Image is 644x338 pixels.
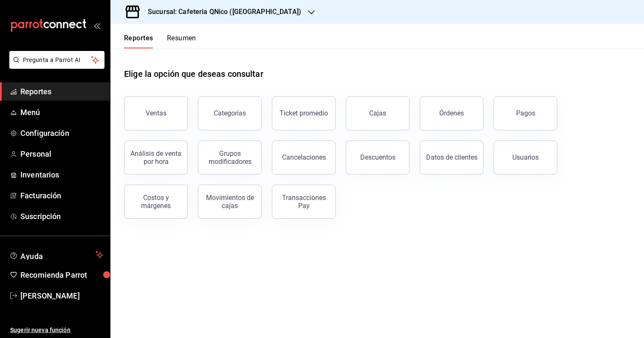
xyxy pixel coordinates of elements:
button: Pagos [494,96,557,130]
div: Ticket promedio [280,109,328,117]
button: Usuarios [494,141,557,175]
div: Descuentos [360,153,395,161]
button: Ticket promedio [272,96,336,130]
button: Descuentos [346,141,410,175]
button: Transacciones Pay [272,185,336,219]
button: Datos de clientes [420,141,483,175]
span: Recomienda Parrot [20,269,103,281]
span: Facturación [20,190,103,201]
div: navigation tabs [124,34,196,48]
div: Órdenes [439,109,464,117]
button: Grupos modificadores [198,141,262,175]
span: Personal [20,148,103,160]
div: Movimientos de cajas [203,194,256,210]
button: Pregunta a Parrot AI [9,51,105,69]
div: Usuarios [512,153,539,161]
button: Categorías [198,96,262,130]
div: Costos y márgenes [130,194,182,210]
button: Órdenes [420,96,483,130]
span: Pregunta a Parrot AI [23,56,91,65]
span: Sugerir nueva función [10,326,103,335]
div: Categorías [214,109,246,117]
div: Análisis de venta por hora [130,149,182,166]
div: Datos de clientes [426,153,477,161]
button: Reportes [124,34,153,48]
h3: Sucursal: Cafeteria QNico ([GEOGRAPHIC_DATA]) [141,7,301,17]
div: Ventas [146,109,167,117]
h1: Elige la opción que deseas consultar [124,68,263,80]
div: Grupos modificadores [203,149,256,166]
span: [PERSON_NAME] [20,290,103,301]
div: Pagos [516,109,535,117]
span: Inventarios [20,169,103,180]
span: Suscripción [20,211,103,222]
a: Cajas [346,96,410,130]
span: Reportes [20,86,103,97]
span: Menú [20,107,103,118]
a: Pregunta a Parrot AI [6,62,105,70]
div: Cajas [369,108,387,118]
button: Análisis de venta por hora [124,141,188,175]
span: Configuración [20,127,103,139]
button: Costos y márgenes [124,185,188,219]
div: Cancelaciones [282,153,326,161]
button: Resumen [167,34,196,48]
div: Transacciones Pay [277,194,330,210]
button: Ventas [124,96,188,130]
button: Cancelaciones [272,141,336,175]
button: open_drawer_menu [93,22,100,29]
span: Ayuda [20,250,92,260]
button: Movimientos de cajas [198,185,262,219]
